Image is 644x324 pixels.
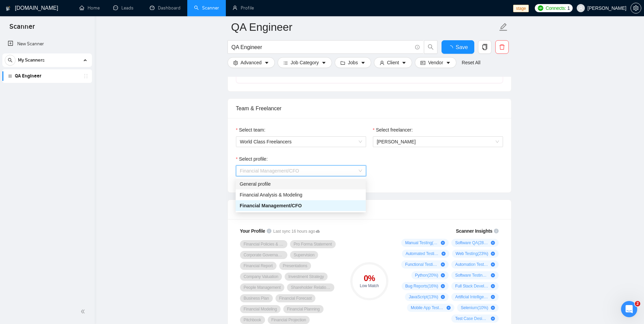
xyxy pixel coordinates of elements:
span: plus-circle [491,262,495,267]
span: Scanner [4,22,40,36]
span: double-left [80,308,87,315]
button: idcardVendorcaret-down [415,57,456,68]
span: user [578,6,583,10]
span: caret-down [446,60,451,65]
a: QA Engineer [15,69,79,83]
span: 2 [635,301,640,306]
span: caret-down [402,60,406,65]
span: user [380,60,384,65]
span: Scanner Insights [456,229,492,233]
span: Automation Testing ( 20 %) [455,262,488,267]
span: Automated Testing ( 24 %) [406,251,439,256]
span: Your Profile [240,228,265,234]
span: World Class Freelancers [240,137,362,147]
span: Financial Planning [287,306,320,312]
span: Financial Analysis & Modeling [240,192,302,198]
a: dashboardDashboard [150,5,181,11]
a: Reset All [462,59,480,66]
span: caret-down [361,60,365,65]
span: info-circle [415,45,420,49]
span: Full Stack Development ( 14 %) [455,283,488,289]
span: loading [448,45,456,51]
button: search [424,40,437,54]
span: plus-circle [491,241,495,245]
iframe: Intercom live chat [621,301,637,317]
span: Functional Testing ( 22 %) [405,262,438,267]
span: plus-circle [442,252,446,256]
span: Job Category [291,59,319,66]
span: Connects: [546,4,566,12]
span: delete [496,44,508,50]
button: delete [495,40,509,54]
span: setting [233,60,238,65]
span: Artificial Intelligence ( 11 %) [455,294,488,300]
span: Manual Testing ( 28 %) [405,240,438,246]
a: New Scanner [8,37,87,51]
span: Pro Forma Statement [294,241,332,247]
span: search [5,58,15,63]
button: copy [478,40,492,54]
span: Financial Report [244,263,273,269]
span: [PERSON_NAME] [377,139,416,144]
span: My Scanners [18,53,45,67]
input: Scanner name... [231,19,498,36]
button: userClientcaret-down [374,57,412,68]
button: Save [442,40,474,54]
span: holder [83,73,89,79]
span: caret-down [321,60,326,65]
span: Python ( 20 %) [415,273,438,278]
a: userProfile [233,5,254,11]
span: search [424,44,437,50]
button: search [5,55,16,66]
span: idcard [421,60,425,65]
span: 1 [567,4,570,12]
span: Vendor [428,59,443,66]
span: Select profile: [239,155,268,163]
span: Financial Projection [271,317,306,323]
span: plus-circle [441,295,445,299]
div: General profile [236,179,366,189]
button: folderJobscaret-down [335,57,371,68]
span: Advanced [241,59,262,66]
label: Select team: [236,126,265,134]
span: Financial Management/CFO [240,203,302,208]
button: settingAdvancedcaret-down [228,57,275,68]
div: 0 % [350,274,388,282]
span: Business Plan [244,296,269,301]
span: stage [513,5,528,12]
div: General profile [240,180,362,188]
span: plus-circle [441,262,445,267]
img: logo [6,3,10,14]
span: folder [340,60,345,65]
span: Bug Reports ( 16 %) [405,283,438,289]
span: plus-circle [491,306,495,310]
div: Team & Freelancer [236,99,503,118]
span: plus-circle [491,295,495,299]
span: Investment Strategy [288,274,324,279]
a: homeHome [79,5,100,11]
span: Selenium ( 10 %) [461,305,488,310]
span: Financial Policies & Procedures [244,241,284,247]
li: My Scanners [2,53,92,83]
span: Presentations [283,263,307,269]
a: searchScanner [194,5,219,11]
span: info-circle [494,229,499,233]
span: plus-circle [491,317,495,321]
span: plus-circle [441,273,445,277]
span: plus-circle [491,273,495,277]
span: plus-circle [447,306,451,310]
a: messageLeads [113,5,136,11]
span: Software Testing ( 19 %) [455,273,488,278]
span: Financial Modeling [244,306,277,312]
span: Test Case Design ( 9 %) [455,316,488,321]
span: Financial Forecast [279,296,312,301]
span: Supervision [294,252,315,258]
img: upwork-logo.png [538,5,543,11]
span: copy [478,44,491,50]
span: Save [456,43,468,51]
span: Mobile App Testing ( 10 %) [411,305,444,310]
span: Corporate Governance [244,252,284,258]
span: Company Valuation [244,274,279,279]
span: plus-circle [441,241,445,245]
span: plus-circle [441,284,445,288]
